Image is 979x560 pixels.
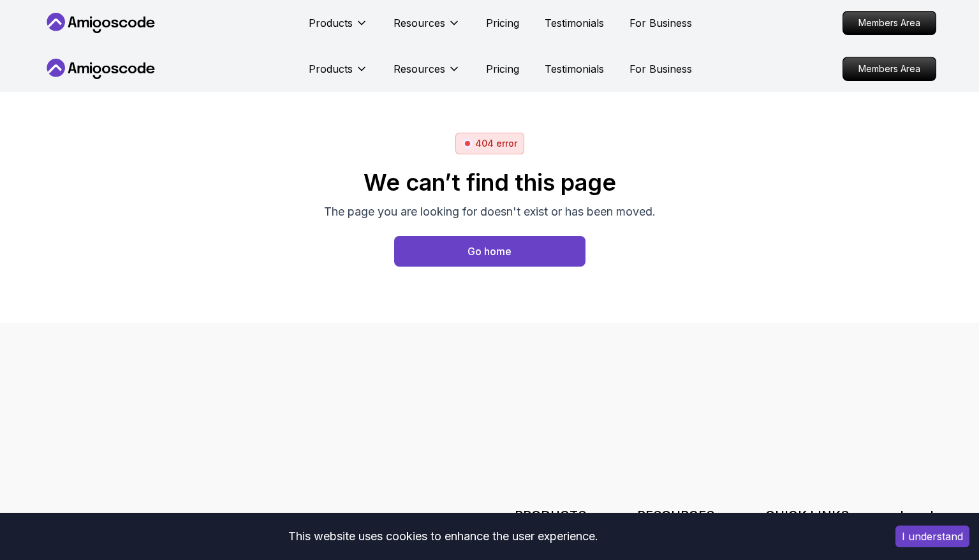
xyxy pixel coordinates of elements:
[394,15,445,31] p: Resources
[394,61,460,87] button: Resources
[765,506,849,524] h3: QUICK LINKS
[394,236,585,267] a: Home page
[843,11,936,34] p: Members Area
[10,522,876,550] div: This website uses cookies to enhance the user experience.
[475,137,517,150] p: 404 error
[394,236,585,267] button: Go home
[843,57,936,81] a: Members Area
[309,15,353,31] p: Products
[637,506,714,524] h3: RESOURCES
[309,15,368,41] button: Products
[324,203,656,221] p: The page you are looking for doesn't exist or has been moved.
[895,526,969,547] button: Accept cookies
[486,15,519,31] a: Pricing
[843,11,936,35] a: Members Area
[394,15,460,41] button: Resources
[629,61,692,77] a: For Business
[515,506,586,524] h3: PRODUCTS
[545,61,604,77] a: Testimonials
[486,61,519,77] a: Pricing
[629,15,692,31] a: For Business
[309,61,353,77] p: Products
[324,170,656,195] h2: We can’t find this page
[309,61,368,87] button: Products
[843,57,936,80] p: Members Area
[467,244,512,259] div: Go home
[545,15,604,31] a: Testimonials
[394,61,445,77] p: Resources
[900,506,936,524] h3: Legal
